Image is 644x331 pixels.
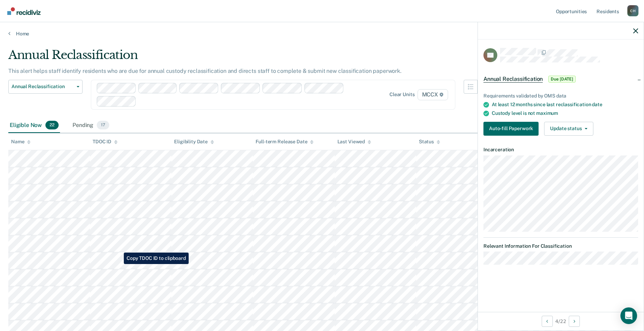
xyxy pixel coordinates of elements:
span: Annual Reclassification [483,76,543,83]
span: 22 [45,121,59,130]
button: Auto-fill Paperwork [483,122,539,136]
span: maximum [536,110,558,116]
div: Annual ReclassificationDue [DATE] [478,68,644,90]
div: Eligible Now [8,118,60,133]
span: Annual Reclassification [11,84,74,90]
button: Previous Opportunity [542,316,553,327]
dt: Relevant Information For Classification [483,243,638,249]
div: 4 / 22 [478,312,644,330]
div: Last Viewed [337,139,371,145]
span: 17 [97,121,109,130]
span: Due [DATE] [548,76,576,83]
div: Pending [71,118,111,133]
div: Eligibility Date [174,139,214,145]
p: This alert helps staff identify residents who are due for annual custody reclassification and dir... [8,68,402,74]
div: Annual Reclassification [8,48,491,68]
div: Name [11,139,31,145]
div: Full-term Release Date [256,139,314,145]
div: At least 12 months since last reclassification [492,102,638,108]
div: Clear units [389,92,415,97]
div: TDOC ID [93,139,118,145]
div: C H [627,5,638,16]
span: date [592,102,602,107]
button: Next Opportunity [569,316,580,327]
button: Profile dropdown button [627,5,638,16]
div: Custody level is not [492,110,638,116]
div: Requirements validated by OMS data [483,93,638,99]
img: Recidiviz [7,7,41,15]
div: Status [419,139,440,145]
button: Update status [544,122,593,136]
span: MCCX [418,89,448,100]
a: Navigate to form link [483,122,541,136]
div: Open Intercom Messenger [620,307,637,324]
dt: Incarceration [483,147,638,153]
a: Home [8,31,636,37]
